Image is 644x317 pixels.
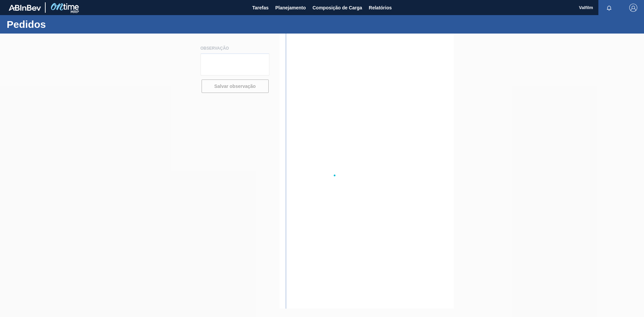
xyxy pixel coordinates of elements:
[9,5,41,11] img: TNhmsLtSVTkK8tSr43FrP2fwEKptu5GPRR3wAAAABJRU5ErkJggg==
[369,4,392,12] span: Relatórios
[629,4,637,12] img: Logout
[275,4,306,12] span: Planejamento
[313,4,362,12] span: Composição de Carga
[252,4,269,12] span: Tarefas
[7,20,126,28] h1: Pedidos
[598,3,620,12] button: Notificações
